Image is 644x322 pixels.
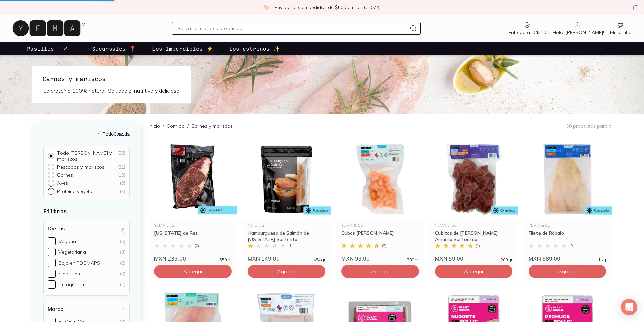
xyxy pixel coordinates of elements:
[48,225,65,232] h4: Dietas
[160,123,167,129] span: /
[120,180,125,186] div: ( 9 )
[277,268,296,275] span: Agregar
[341,255,370,262] span: MXN 99.00
[117,172,125,178] div: ( 19 )
[48,248,56,256] input: Vegetariana(3)
[58,271,80,277] div: Sin gluten
[48,259,56,267] input: Bajo en FODMAPS(2)
[407,258,419,262] span: 200 gr
[549,21,607,35] a: ¡Hola, [PERSON_NAME]!
[430,138,518,262] a: Cubos de Atún Aleta AmarillaYEMA & CoCubitos de [PERSON_NAME] Amarilla Sustentab...(1)MXN 59.0020...
[336,138,424,262] a: Cubos de Salmón ChilenoYEMA & CoCubos [PERSON_NAME](2)MXN 99.00200 gr
[120,238,125,244] div: (5)
[248,255,280,262] span: MXN 149.00
[154,230,232,242] div: [US_STATE] de Res
[26,42,69,55] a: pasillo-todos-link
[242,138,331,262] a: Hamburguesa de Salmón Salvaje Rosado de Alaska Marativa 4 PzasMarativaHamburguesa de Salmón de [U...
[57,180,68,186] p: Aves
[506,21,549,35] a: Entrega a: 04310
[501,258,512,262] span: 200 gr
[508,29,546,35] span: Entrega a: 04310
[120,249,125,255] div: (3)
[523,138,612,221] img: Filete de Róbalo
[220,258,232,262] span: 350 gr
[57,164,104,170] p: Pescados y mariscos
[313,258,325,262] span: 454 gr
[529,255,560,262] span: MXN 689.00
[195,244,199,248] span: ( 0 )
[430,138,518,221] img: Cubos de Atún Aleta Amarilla
[435,223,512,227] div: YEMA & Co
[435,255,463,262] span: MXN 59.00
[48,237,56,245] input: Vegana(5)
[341,223,419,227] div: YEMA & Co
[464,268,484,275] span: Agregar
[248,265,325,278] button: Agregar
[154,223,232,227] div: YEMA & Co
[152,45,213,53] p: Los Imperdibles ⚡️
[57,188,93,194] p: Proteína vegetal
[529,265,606,278] button: Agregar
[607,21,633,35] a: Mi carrito
[558,268,577,275] span: Agregar
[48,280,56,289] input: Cetogénica(1)
[569,244,574,248] span: ( 0 )
[43,208,67,214] strong: Filtros
[185,123,191,129] span: /
[382,244,386,248] span: ( 2 )
[117,164,125,170] div: ( 21 )
[57,172,73,178] p: Carnes
[288,244,293,248] span: ( 1 )
[58,281,84,288] div: Cetogénica
[183,268,203,275] span: Agregar
[151,42,214,55] a: Los Imperdibles ⚡️
[58,249,86,255] div: Vegetariana
[43,130,130,138] h5: ← Todo Comida
[621,299,637,315] div: Open Intercom Messenger
[229,45,280,53] p: Los estrenos ✨
[43,130,130,138] a: ← TodoComida
[552,29,604,35] span: ¡Hola, [PERSON_NAME]!
[58,238,76,244] div: Vegana
[476,244,480,248] span: ( 1 )
[610,29,630,35] span: Mi carrito
[242,138,331,221] img: Hamburguesa de Salmón Salvaje Rosado de Alaska Marativa 4 Pzas
[371,268,390,275] span: Agregar
[177,24,407,32] input: Busca los mejores productos
[48,305,64,312] h4: Marca
[57,150,117,162] p: Todo [PERSON_NAME] y mariscos
[120,271,125,277] div: (2)
[435,230,512,242] div: Cubitos de [PERSON_NAME] Amarilla Sustentab...
[43,221,130,296] div: Dietas
[167,123,185,129] a: Comida
[154,255,186,262] span: MXN 239.00
[120,260,125,266] div: (2)
[263,4,269,10] img: check
[58,260,100,266] div: Bajo en FODMAPS
[529,223,606,227] div: YEMA & Co
[529,230,606,242] div: Filete de Róbalo
[149,138,237,262] a: 31005 new york de res yemaYEMA & Co[US_STATE] de Res(0)MXN 239.00350 gr
[43,86,181,95] p: ¡La proteína 100% natural! Saludable, nutritiva y deliciosa.
[91,42,137,55] a: Sucursales 📍
[273,4,381,11] p: ¡Envío gratis en pedidos de $500 o más! (CDMX)
[341,230,419,242] div: Cubos [PERSON_NAME]
[48,270,56,278] input: Sin gluten(2)
[43,74,181,83] h1: Carnes y mariscos
[248,223,325,227] div: Marativa
[120,188,125,194] div: ( 7 )
[598,258,606,262] span: 1 kg
[248,230,325,242] div: Hamburguesa de Salmón de [US_STATE] Sustenta...
[435,265,512,278] button: Agregar
[154,265,232,278] button: Agregar
[149,138,237,221] img: 31005 new york de res yema
[341,265,419,278] button: Agregar
[120,281,125,288] div: (1)
[523,138,612,262] a: Filete de RóbaloYEMA & CoFilete de Róbalo(0)MXN 689.001 kg
[92,45,136,53] p: Sucursales 📍
[228,42,281,55] a: Los estrenos ✨
[566,123,612,129] p: 58 productos para ti
[191,123,233,129] p: Carnes y mariscos
[336,138,424,221] img: Cubos de Salmón Chileno
[27,45,54,53] p: Pasillos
